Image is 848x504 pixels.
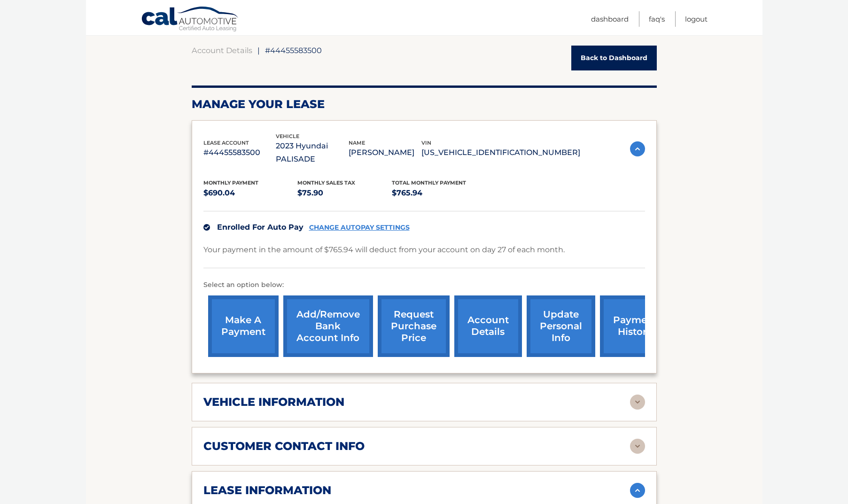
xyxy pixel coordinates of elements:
[297,186,392,200] p: $75.90
[600,295,670,357] a: payment history
[591,11,629,27] a: Dashboard
[421,140,431,146] span: vin
[421,146,580,159] p: [US_VEHICLE_IDENTIFICATION_NUMBER]
[203,179,258,186] span: Monthly Payment
[203,146,276,159] p: #44455583500
[392,186,486,200] p: $765.94
[630,395,645,410] img: accordion-rest.svg
[685,11,708,27] a: Logout
[192,97,657,111] h2: Manage Your Lease
[203,243,565,256] p: Your payment in the amount of $765.94 will deduct from your account on day 27 of each month.
[208,295,279,357] a: make a payment
[141,6,240,33] a: Cal Automotive
[527,295,595,357] a: update personal info
[257,46,260,55] span: |
[349,140,365,146] span: name
[630,439,645,454] img: accordion-rest.svg
[276,133,299,140] span: vehicle
[378,295,450,357] a: request purchase price
[630,483,645,498] img: accordion-active.svg
[203,483,331,497] h2: lease information
[203,439,365,453] h2: customer contact info
[309,224,410,232] a: CHANGE AUTOPAY SETTINGS
[203,279,645,291] p: Select an option below:
[571,46,657,70] a: Back to Dashboard
[392,179,466,186] span: Total Monthly Payment
[454,295,522,357] a: account details
[630,141,645,156] img: accordion-active.svg
[203,186,298,200] p: $690.04
[217,223,303,232] span: Enrolled For Auto Pay
[192,46,252,55] a: Account Details
[283,295,373,357] a: Add/Remove bank account info
[276,140,349,166] p: 2023 Hyundai PALISADE
[265,46,322,55] span: #44455583500
[349,146,421,159] p: [PERSON_NAME]
[203,140,249,146] span: lease account
[203,224,210,231] img: check.svg
[203,395,344,409] h2: vehicle information
[297,179,355,186] span: Monthly sales Tax
[649,11,665,27] a: FAQ's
